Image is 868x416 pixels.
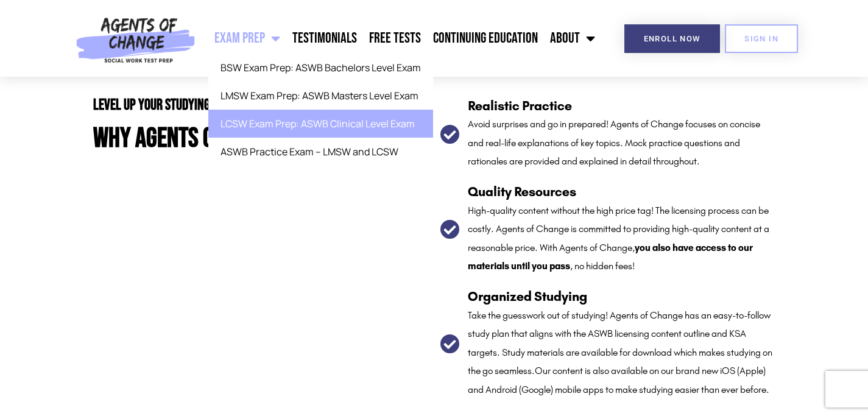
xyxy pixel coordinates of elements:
a: LCSW Exam Prep: ASWB Clinical Level Exam [208,110,433,138]
a: Free Tests [363,23,427,54]
span: Avoid surprises and go in prepared! Agents of Change focuses on concise and real-life explanation... [468,118,760,167]
a: SIGN IN [725,24,798,53]
a: Exam Prep [208,23,286,54]
span: High-quality content without the high price tag! The licensing process can be costly. Agents of C... [468,205,769,272]
b: Quality Resources [468,184,576,200]
nav: Menu [201,23,601,54]
span: Our content is also available on our brand new iOS (Apple) and Android (Google) mobile apps to ma... [468,365,769,395]
span: Take the guesswork out of studying! Agents of Change has an easy-to-follow study plan that aligns... [468,309,772,377]
ul: Exam Prep [208,54,433,166]
span: SIGN IN [744,35,778,43]
b: Organized Studying [468,289,587,305]
h2: Why Agents of Change? [93,125,428,152]
a: Enroll Now [624,24,720,53]
a: LMSW Exam Prep: ASWB Masters Level Exam [208,82,433,110]
a: About [544,23,601,54]
a: BSW Exam Prep: ASWB Bachelors Level Exam [208,54,433,82]
b: Realistic Practice [468,98,572,114]
a: Testimonials [286,23,363,54]
a: Continuing Education [427,23,544,54]
a: ASWB Practice Exam – LMSW and LCSW [208,138,433,166]
span: Enroll Now [644,35,700,43]
h3: Level Up Your Studying [93,97,428,113]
